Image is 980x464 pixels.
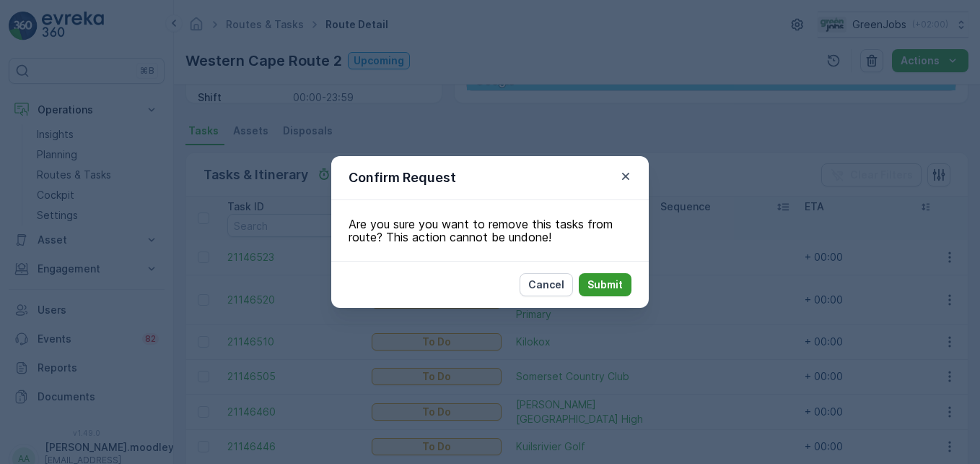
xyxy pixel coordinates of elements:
p: Cancel [528,278,564,292]
p: Confirm Request [349,168,456,188]
button: Cancel [520,273,573,296]
div: Are you sure you want to remove this tasks from route? This action cannot be undone! [331,200,649,261]
p: Submit [587,278,623,292]
button: Submit [579,273,631,296]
